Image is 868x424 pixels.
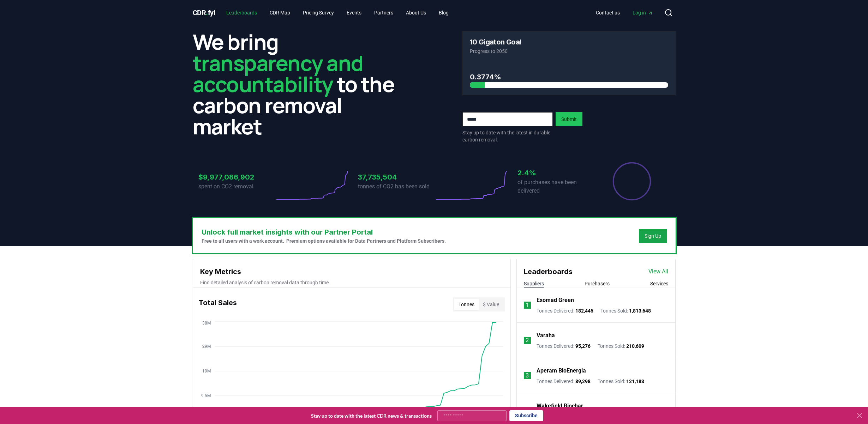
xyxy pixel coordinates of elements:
[626,343,644,349] span: 210,609
[202,321,211,326] tspan: 38M
[202,344,211,349] tspan: 29M
[537,331,555,340] a: Varaha
[517,168,594,178] h3: 2.4%
[264,6,296,19] a: CDR Map
[575,378,591,384] span: 89,298
[575,308,593,314] span: 182,445
[537,343,591,350] p: Tonnes Delivered :
[627,6,659,19] a: Log in
[524,266,573,277] h3: Leaderboards
[537,367,586,375] a: Aperam BioEnergia
[537,296,574,304] a: Exomad Green
[470,48,668,55] p: Progress to 2050
[645,232,661,240] a: Sign Up
[193,31,406,137] h2: We bring to the carbon removal market
[590,6,625,19] a: Contact us
[200,266,503,277] h3: Key Metrics
[433,6,454,19] a: Blog
[193,48,363,98] span: transparency and accountability
[198,172,275,182] h3: $9,977,086,902
[193,8,215,17] span: CDR fyi
[537,378,591,385] p: Tonnes Delivered :
[650,280,668,287] button: Services
[639,229,667,243] button: Sign Up
[590,6,659,19] nav: Main
[201,393,211,398] tspan: 9.5M
[598,343,644,350] p: Tonnes Sold :
[202,237,446,244] p: Free to all users with a work account. Premium options available for Data Partners and Platform S...
[526,301,529,309] p: 1
[479,299,503,310] button: $ Value
[221,6,263,19] a: Leaderboards
[648,267,668,276] a: View All
[470,72,668,82] h3: 0.3774%
[202,369,211,374] tspan: 19M
[524,280,544,287] button: Suppliers
[526,336,529,345] p: 2
[200,279,503,286] p: Find detailed analysis of carbon removal data through time.
[221,6,454,19] nav: Main
[206,8,208,17] span: .
[633,9,653,16] span: Log in
[585,280,610,287] button: Purchasers
[297,6,340,19] a: Pricing Survey
[629,308,651,314] span: 1,813,648
[526,371,529,380] p: 3
[400,6,432,19] a: About Us
[369,6,399,19] a: Partners
[358,182,434,191] p: tonnes of CO2 has been sold
[462,129,553,143] p: Stay up to date with the latest in durable carbon removal.
[198,182,275,191] p: spent on CO2 removal
[626,378,644,384] span: 121,183
[575,343,591,349] span: 95,276
[358,172,434,182] h3: 37,735,504
[537,307,593,314] p: Tonnes Delivered :
[202,227,446,237] h3: Unlock full market insights with our Partner Portal
[199,297,237,311] h3: Total Sales
[537,402,583,410] a: Wakefield Biochar
[526,407,529,415] p: 4
[556,112,582,126] button: Submit
[612,162,652,201] div: Percentage of sales delivered
[454,299,479,310] button: Tonnes
[517,178,594,195] p: of purchases have been delivered
[470,38,521,46] h3: 10 Gigaton Goal
[600,307,651,314] p: Tonnes Sold :
[193,8,215,18] a: CDR.fyi
[598,378,644,385] p: Tonnes Sold :
[341,6,367,19] a: Events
